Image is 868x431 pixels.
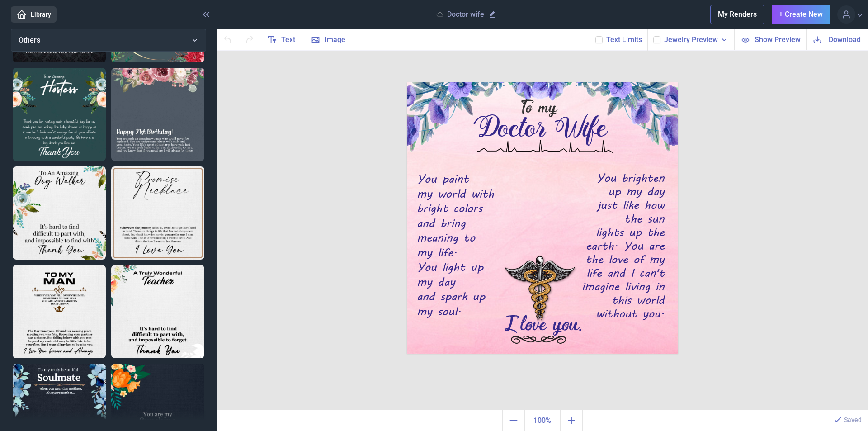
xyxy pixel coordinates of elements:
button: Text [261,29,301,50]
div: Doctor Wife [428,115,653,146]
img: b009.jpg [407,82,678,354]
img: To an amazing dogwalker [13,166,106,260]
div: You brighten up my day just like how the sun lights up the earth. You are the love of my life and... [560,171,665,325]
p: Doctor wife [447,10,484,19]
img: To My Man [13,265,106,358]
button: Download [806,29,868,50]
img: To an Amazing Hostess [13,68,106,161]
p: Saved [844,415,862,424]
button: My Renders [710,5,764,24]
span: Jewelry Preview [664,34,718,45]
span: Show Preview [755,34,801,45]
button: + Create New [772,5,830,24]
span: Text [281,34,295,45]
div: You paint my world with bright colors and bring meaning to my life. You light up my day and spark... [417,172,527,317]
span: Download [829,34,861,45]
button: Show Preview [734,29,806,50]
a: Library [11,6,57,23]
button: Image [301,29,351,50]
button: Zoom out [502,410,524,431]
img: A truly Wonderful Teacher [111,265,204,358]
img: Promise Necklace (for Men) [111,166,204,260]
button: Others [11,29,206,52]
button: Redo [239,29,261,50]
div: To my [442,102,634,116]
button: Undo [217,29,239,50]
span: Others [19,36,40,44]
button: Zoom in [561,410,583,431]
img: Happy 21st Birthday [111,68,204,161]
button: Jewelry Preview [664,34,729,45]
button: Text Limits [606,34,642,45]
span: 100% [527,412,558,430]
button: Actual size [524,410,561,431]
span: Image [325,34,345,45]
div: I love you. [477,317,612,341]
